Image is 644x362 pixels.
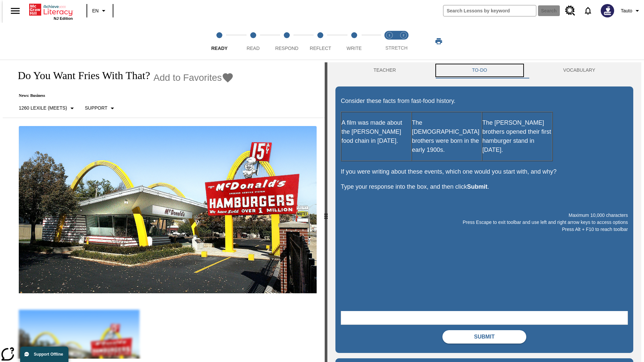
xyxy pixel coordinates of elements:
[3,62,325,359] div: reading
[428,35,449,47] button: Print
[341,97,628,106] p: Consider these facts from fast-food history.
[442,330,526,344] button: Submit
[19,126,317,294] img: One of the first McDonald's stores, with the iconic red sign and golden arches.
[341,226,628,233] p: Press Alt + F10 to reach toolbar
[341,118,411,145] p: A film was made about the [PERSON_NAME] food chain in [DATE].
[153,72,234,83] button: Add to Favorites - Do You Want Fries With That?
[54,16,73,20] span: NJ Edition
[310,46,331,51] span: Reflect
[412,118,482,155] p: The [DEMOGRAPHIC_DATA] brothers were born in the early 1900s.
[327,62,641,362] div: activity
[247,46,260,51] span: Read
[561,2,579,20] a: Resource Center, Will open in new tab
[335,62,434,78] button: Teacher
[341,182,628,191] p: Type your response into the box, and then click .
[341,167,628,176] p: If you were writing about these events, which one would you start with, and why?
[325,62,327,362] div: Press Enter or Spacebar and then press right and left arrow keys to move the slider
[275,46,298,51] span: Respond
[16,102,79,114] button: Select Lexile, 1260 Lexile (Meets)
[85,105,107,112] p: Support
[153,72,222,83] span: Add to Favorites
[11,69,150,82] h1: Do You Want Fries With That?
[346,46,362,51] span: Write
[402,34,404,37] text: 2
[443,5,536,16] input: search field
[34,352,63,357] span: Support Offline
[467,183,487,190] strong: Submit
[482,118,552,155] p: The [PERSON_NAME] brothers opened their first hamburger stand in [DATE].
[434,62,525,78] button: TO-DO
[621,7,632,14] span: Tauto
[20,347,68,362] button: Support Offline
[341,212,628,219] p: Maximum 10,000 characters
[388,34,390,37] text: 1
[11,93,234,98] p: News: Business
[618,5,644,17] button: Profile/Settings
[380,23,399,60] button: Stretch Read step 1 of 2
[5,1,25,21] button: Open side menu
[579,2,597,19] a: Notifications
[3,5,98,11] body: Maximum 10,000 characters Press Escape to exit toolbar and use left and right arrow keys to acces...
[525,62,633,78] button: VOCABULARY
[301,23,340,60] button: Reflect step 4 of 5
[82,102,119,114] button: Scaffolds, Support
[19,105,67,112] p: 1260 Lexile (Meets)
[89,5,111,17] button: Language: EN, Select a language
[597,2,618,19] button: Select a new avatar
[29,2,73,20] div: Home
[233,23,272,60] button: Read step 2 of 5
[341,219,628,226] p: Press Escape to exit toolbar and use left and right arrow keys to access options
[92,7,99,14] span: EN
[385,45,408,51] span: STRETCH
[335,62,633,78] div: Instructional Panel Tabs
[394,23,413,60] button: Stretch Respond step 2 of 2
[211,46,228,51] span: Ready
[335,23,374,60] button: Write step 5 of 5
[601,4,614,17] img: Avatar
[200,23,239,60] button: Ready step 1 of 5
[267,23,306,60] button: Respond step 3 of 5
